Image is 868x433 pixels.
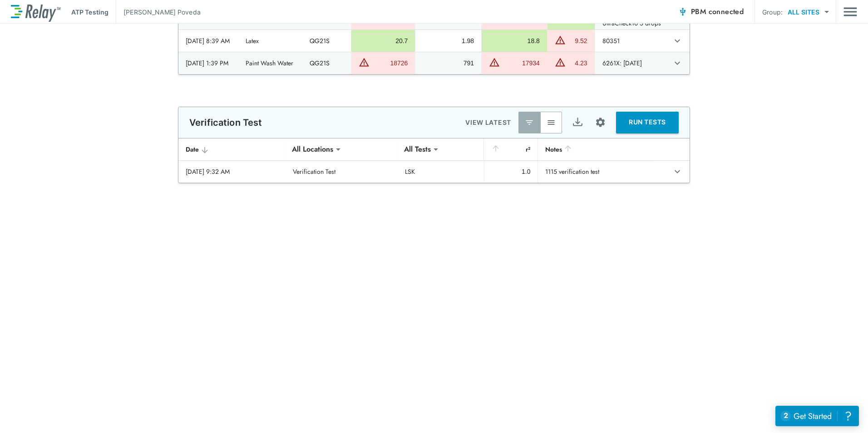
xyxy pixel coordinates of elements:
button: expand row [670,33,685,49]
iframe: Resource center [775,406,859,426]
div: 18726 [372,59,408,68]
div: 1.0 [492,167,531,176]
p: Group: [762,7,783,17]
div: 18.8 [489,36,540,45]
span: connected [709,6,744,17]
td: Latex [238,30,302,52]
div: [DATE] 1:39 PM [186,59,231,68]
img: Warning [555,34,566,45]
img: Warning [555,57,566,68]
div: 9.52 [568,36,587,45]
img: Latest [525,118,534,127]
div: All Tests [398,140,437,158]
img: Warning [359,57,370,68]
button: PBM connected [675,3,747,21]
div: Notes [545,144,646,155]
div: 1.98 [423,36,474,45]
div: [DATE] 8:39 AM [186,36,231,45]
td: Verification Test [286,161,398,182]
p: ATP Testing [71,7,108,17]
div: [DATE] 9:32 AM [186,167,278,176]
img: Drawer Icon [843,3,857,20]
p: [PERSON_NAME] Poveda [123,7,201,17]
div: All Locations [286,140,340,158]
table: sticky table [178,138,690,183]
td: 1115 verification test [538,161,653,182]
div: 4.23 [568,59,587,68]
td: QG21S [302,52,351,74]
img: Settings Icon [595,117,606,128]
td: 6261X: [DATE] [595,52,669,74]
button: Site setup [588,110,612,134]
button: RUN TESTS [616,112,679,133]
img: LuminUltra Relay [11,2,60,22]
button: Main menu [843,3,857,20]
div: 791 [423,59,474,68]
td: 80351 [595,30,669,52]
img: Connected Icon [678,7,687,16]
td: Paint Wash Water [238,52,302,74]
p: VIEW LATEST [465,117,511,128]
button: expand row [670,55,685,71]
p: Verification Test [189,117,262,128]
th: Date [178,138,286,161]
span: PBM [691,5,744,18]
div: 17934 [502,59,540,68]
div: 20.7 [359,36,408,45]
td: QG21S [302,30,351,52]
img: View All [547,118,556,127]
button: Export [567,112,588,133]
img: Export Icon [572,117,583,128]
div: r² [491,144,531,155]
img: Warning [489,57,500,68]
td: LSK [398,161,484,182]
button: expand row [670,164,685,179]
